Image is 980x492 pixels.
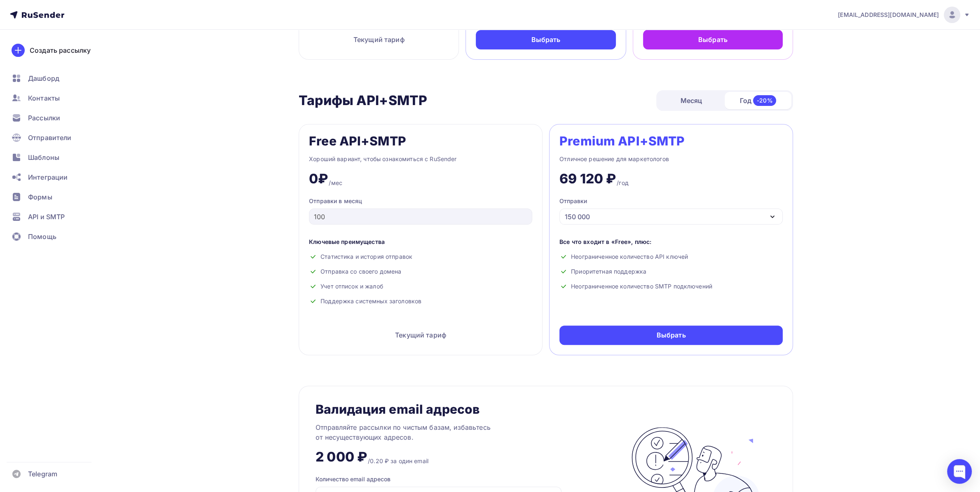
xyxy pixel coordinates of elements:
span: Формы [28,192,52,202]
button: Отправки 150 000 [559,197,783,225]
div: Год [725,92,791,109]
div: 150 000 [565,212,590,222]
div: Выбрать [531,35,561,45]
span: Telegram [28,469,57,479]
div: Неограниченное количество API ключей [559,253,783,261]
div: 0₽ [309,171,328,187]
span: Помощь [28,232,56,241]
div: 2 000 ₽ [316,449,367,465]
div: Текущий тариф [309,325,532,345]
div: Отправляйте рассылки по чистым базам, избавьтесь от несуществующих адресов. [316,422,522,442]
div: Приоритетная поддержка [559,267,783,276]
div: /мес [329,179,342,187]
a: Отправители [7,129,105,146]
a: Шаблоны [7,149,105,166]
div: Отправки в месяц [309,197,532,205]
div: Учет отписок и жалоб [309,282,532,291]
div: /год [617,179,629,187]
span: API и SMTP [28,212,65,222]
span: [EMAIL_ADDRESS][DOMAIN_NAME] [838,11,939,19]
div: Статистика и история отправок [309,253,532,261]
div: Создать рассылку [30,45,91,55]
div: Валидация email адресов [316,403,479,416]
span: Интеграции [28,172,68,182]
div: -20% [753,95,777,106]
div: Отличное решение для маркетологов [559,154,783,164]
a: Формы [7,189,105,205]
div: Premium API+SMTP [559,134,685,148]
span: Контакты [28,93,60,103]
span: Отправители [28,133,72,143]
div: Выбрать [657,330,686,340]
a: [EMAIL_ADDRESS][DOMAIN_NAME] [838,7,970,23]
div: Поддержка системных заголовков [309,297,532,305]
span: Рассылки [28,113,60,123]
div: Неограниченное количество SMTP подключений [559,282,783,291]
div: Месяц [658,92,725,109]
span: Шаблоны [28,152,59,162]
div: Ключевые преимущества [309,238,532,246]
div: Текущий тариф [309,30,449,49]
div: /0.20 ₽ за один email [368,457,428,465]
div: Все что входит в «Free», плюс: [559,238,783,246]
a: Рассылки [7,110,105,126]
h2: Тарифы API+SMTP [299,92,427,109]
span: Дашборд [28,73,59,83]
div: Количество email адресов [316,475,391,483]
a: Контакты [7,90,105,106]
div: Хороший вариант, чтобы ознакомиться с RuSender [309,154,532,164]
div: Выбрать [698,35,727,45]
div: 69 120 ₽ [559,171,616,187]
div: Отправка со своего домена [309,267,532,276]
div: Отправки [559,197,587,205]
a: Дашборд [7,70,105,87]
div: Free API+SMTP [309,134,406,148]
